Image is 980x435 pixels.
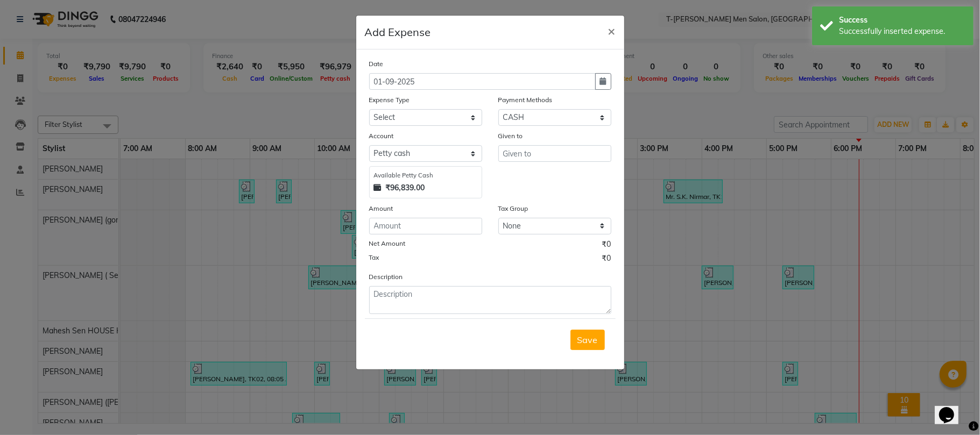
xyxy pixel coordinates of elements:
[369,204,393,213] label: Amount
[577,334,598,345] span: Save
[498,204,528,213] label: Tax Group
[498,145,611,162] input: Given to
[369,253,379,262] label: Tax
[369,95,410,105] label: Expense Type
[602,239,611,253] span: ₹0
[369,239,406,248] label: Net Amount
[369,59,384,69] label: Date
[602,253,611,267] span: ₹0
[600,16,624,46] button: Close
[374,171,477,180] div: Available Petty Cash
[935,392,969,424] iframe: chat widget
[839,15,965,26] div: Success
[570,330,605,350] button: Save
[839,26,965,37] div: Successfully inserted expense.
[369,272,403,282] label: Description
[369,131,394,141] label: Account
[369,218,482,234] input: Amount
[365,24,431,40] h5: Add Expense
[386,182,425,194] strong: ₹96,839.00
[608,23,616,39] span: ×
[498,95,553,105] label: Payment Methods
[498,131,523,141] label: Given to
